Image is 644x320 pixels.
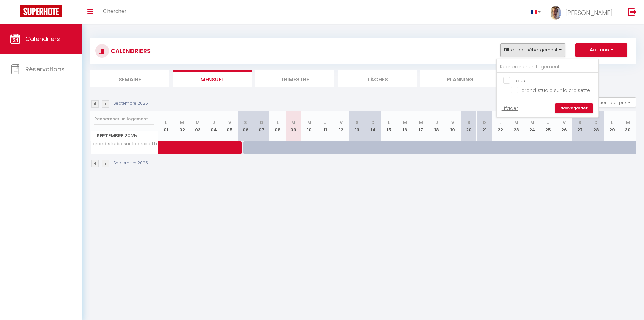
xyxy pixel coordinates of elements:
th: 02 [174,111,190,141]
abbr: S [356,119,359,126]
th: 12 [333,111,349,141]
th: 05 [222,111,238,141]
abbr: V [228,119,231,126]
span: Septembre 2025 [91,131,158,141]
abbr: L [165,119,167,126]
abbr: M [307,119,311,126]
button: Actions [575,43,627,57]
abbr: V [340,119,343,126]
abbr: M [403,119,407,126]
abbr: S [467,119,470,126]
th: 27 [572,111,588,141]
th: 03 [190,111,206,141]
abbr: M [196,119,200,126]
input: Rechercher un logement... [94,113,154,125]
th: 14 [365,111,381,141]
span: [PERSON_NAME] [565,8,613,17]
abbr: V [451,119,454,126]
abbr: M [419,119,423,126]
span: Chercher [103,7,126,15]
th: 16 [397,111,413,141]
a: Effacer [502,105,518,112]
li: Tâches [338,70,417,87]
th: 25 [540,111,556,141]
span: Calendriers [25,35,60,43]
span: grand studio sur la croisette [92,141,159,146]
th: 24 [524,111,540,141]
abbr: D [483,119,486,126]
li: Trimestre [255,70,334,87]
h3: CALENDRIERS [109,43,151,59]
th: 11 [317,111,333,141]
abbr: L [499,119,501,126]
th: 18 [429,111,445,141]
li: Mensuel [173,70,252,87]
abbr: V [563,119,566,126]
a: Sauvegarder [555,103,593,113]
p: Septembre 2025 [113,100,148,107]
th: 17 [413,111,429,141]
abbr: J [547,119,550,126]
abbr: S [578,119,581,126]
abbr: D [260,119,263,126]
abbr: M [514,119,518,126]
abbr: J [212,119,215,126]
abbr: M [291,119,295,126]
span: Réservations [25,65,65,73]
abbr: L [277,119,279,126]
abbr: L [611,119,613,126]
li: Planning [420,70,499,87]
abbr: S [244,119,247,126]
abbr: J [435,119,438,126]
abbr: L [388,119,390,126]
th: 09 [285,111,301,141]
p: Septembre 2025 [113,160,148,166]
th: 28 [588,111,604,141]
th: 10 [301,111,317,141]
th: 08 [269,111,285,141]
th: 30 [620,111,636,141]
th: 04 [206,111,222,141]
abbr: M [180,119,184,126]
button: Ouvrir le widget de chat LiveChat [5,3,26,23]
div: Filtrer par hébergement [496,59,599,118]
th: 15 [381,111,397,141]
th: 26 [556,111,572,141]
button: Filtrer par hébergement [500,43,565,57]
img: logout [628,7,637,16]
th: 19 [445,111,460,141]
th: 07 [254,111,269,141]
th: 29 [604,111,620,141]
abbr: D [594,119,598,126]
input: Rechercher un logement... [497,61,598,73]
th: 21 [477,111,493,141]
img: Super Booking [20,5,62,17]
abbr: J [324,119,327,126]
abbr: D [371,119,375,126]
th: 06 [238,111,254,141]
th: 01 [158,111,174,141]
th: 22 [493,111,508,141]
th: 23 [508,111,524,141]
abbr: M [626,119,630,126]
img: ... [551,6,561,20]
button: Gestion des prix [586,97,636,107]
abbr: M [530,119,534,126]
th: 13 [349,111,365,141]
li: Semaine [90,70,169,87]
th: 20 [461,111,477,141]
